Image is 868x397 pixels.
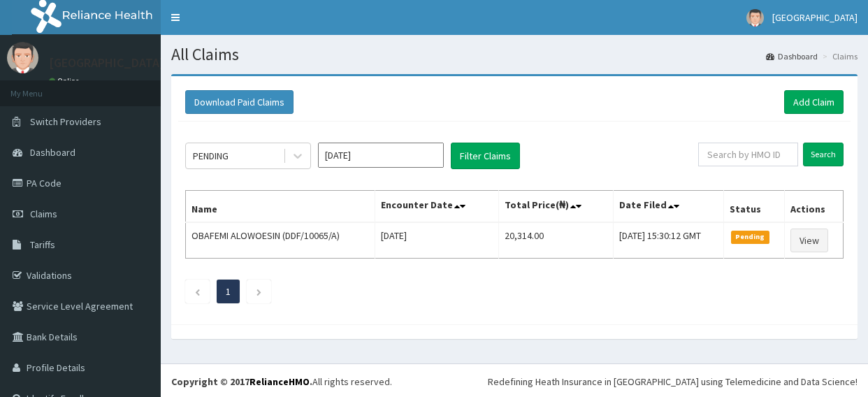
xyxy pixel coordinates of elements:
[226,285,231,298] a: Page 1 is your current page
[30,115,101,128] span: Switch Providers
[803,143,844,166] input: Search
[613,222,723,259] td: [DATE] 15:30:12 GMT
[724,191,785,223] th: Status
[731,231,769,243] span: Pending
[375,222,498,259] td: [DATE]
[30,208,57,220] span: Claims
[766,50,818,62] a: Dashboard
[451,143,520,169] button: Filter Claims
[613,191,723,223] th: Date Filed
[185,90,294,114] button: Download Paid Claims
[171,45,858,64] h1: All Claims
[186,222,375,259] td: OBAFEMI ALOWOESIN (DDF/10065/A)
[375,191,498,223] th: Encounter Date
[698,143,798,166] input: Search by HMO ID
[193,149,229,163] div: PENDING
[784,90,844,114] a: Add Claim
[30,238,55,251] span: Tariffs
[318,143,444,168] input: Select Month and Year
[30,146,75,159] span: Dashboard
[498,222,613,259] td: 20,314.00
[186,191,375,223] th: Name
[7,42,38,73] img: User Image
[488,375,858,389] div: Redefining Heath Insurance in [GEOGRAPHIC_DATA] using Telemedicine and Data Science!
[49,57,164,69] p: [GEOGRAPHIC_DATA]
[49,76,82,86] a: Online
[194,285,201,298] a: Previous page
[498,191,613,223] th: Total Price(₦)
[790,229,828,252] a: View
[256,285,262,298] a: Next page
[772,11,858,24] span: [GEOGRAPHIC_DATA]
[785,191,844,223] th: Actions
[746,9,764,27] img: User Image
[819,50,858,62] li: Claims
[171,375,312,388] strong: Copyright © 2017 .
[249,375,310,388] a: RelianceHMO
